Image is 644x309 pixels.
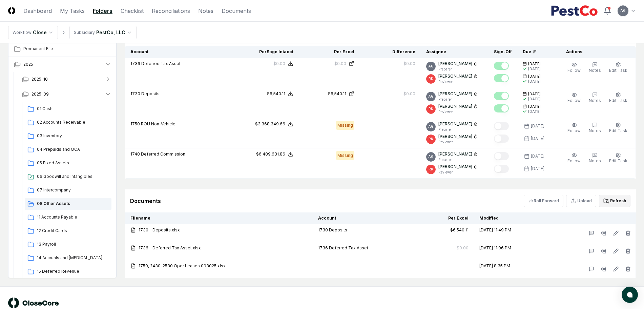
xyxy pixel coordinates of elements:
[524,195,563,207] button: Roll Forward
[360,46,421,58] th: Difference
[130,245,307,251] a: 1736 - Deferred Tax Asset.xlsx
[438,127,478,132] p: Preparer
[494,92,509,100] button: Mark complete
[121,7,144,15] a: Checklist
[318,227,408,233] div: 1730 Deposits
[438,164,472,170] p: [PERSON_NAME]
[531,166,544,172] div: [DATE]
[256,151,293,157] button: $6,409,631.86
[25,130,111,142] a: 03 Inventory
[255,121,293,127] button: $3,368,349.66
[494,104,509,112] button: Mark complete
[429,167,433,172] span: RK
[494,165,509,173] button: Mark complete
[238,46,299,58] th: Per Sage Intacct
[494,122,509,130] button: Mark complete
[32,76,48,82] span: 2025-10
[438,170,478,175] p: Reviewer
[523,49,550,55] div: Due
[566,195,596,207] button: Upload
[25,266,111,278] a: 15 Deferred Revenue
[130,91,140,96] span: 1730
[494,62,509,70] button: Mark complete
[587,61,602,75] button: Notes
[531,153,544,159] div: [DATE]
[421,46,489,58] th: Assignee
[566,61,582,75] button: Follow
[608,121,629,135] button: Edit Task
[25,157,111,169] a: 05 Fixed Assets
[336,121,354,130] div: Missing
[608,61,629,75] button: Edit Task
[561,49,630,55] div: Actions
[531,123,544,129] div: [DATE]
[429,137,433,142] span: RK
[489,46,517,58] th: Sign-Off
[37,214,109,220] span: 11 Accounts Payable
[23,46,111,52] span: Permanent File
[531,136,544,142] div: [DATE]
[474,242,544,260] td: [DATE] 11:06 PM
[17,87,117,102] button: 2025-09
[304,91,354,97] a: $6,540.11
[25,171,111,183] a: 06 Goodwill and Intangibles
[438,67,478,72] p: Preparer
[130,151,140,157] span: 1740
[130,121,140,126] span: 1750
[428,124,434,129] span: AG
[25,198,111,210] a: 08 Other Assets
[438,133,472,140] p: [PERSON_NAME]
[587,121,602,135] button: Notes
[429,106,433,111] span: RK
[438,151,472,157] p: [PERSON_NAME]
[438,91,472,97] p: [PERSON_NAME]
[438,157,478,162] p: Preparer
[130,49,233,55] div: Account
[37,160,109,166] span: 05 Fixed Assets
[474,260,544,278] td: [DATE] 8:35 PM
[587,151,602,165] button: Notes
[494,74,509,82] button: Mark complete
[474,224,544,242] td: [DATE] 11:49 PM
[37,146,109,152] span: 04 Prepaids and OCA
[428,64,434,69] span: AG
[25,252,111,264] a: 14 Accruals and [MEDICAL_DATA]
[528,97,541,102] div: [DATE]
[304,61,354,67] a: $0.00
[152,7,190,15] a: Reconciliations
[334,61,346,67] div: $0.00
[403,91,415,97] div: $0.00
[608,91,629,105] button: Edit Task
[438,140,478,145] p: Reviewer
[589,128,601,133] span: Notes
[567,158,581,163] span: Follow
[37,255,109,261] span: 14 Accruals and OCL
[37,201,109,207] span: 08 Other Assets
[609,128,627,133] span: Edit Task
[622,287,638,303] button: atlas-launcher
[438,79,478,84] p: Reviewer
[222,7,251,15] a: Documents
[130,197,161,205] div: Documents
[551,5,598,16] img: PestCo logo
[589,68,601,73] span: Notes
[403,61,415,67] div: $0.00
[141,121,175,126] span: ROU Non-Vehicle
[587,91,602,105] button: Notes
[608,151,629,165] button: Edit Task
[37,119,109,125] span: 02 Accounts Receivable
[37,268,109,274] span: 15 Deferred Revenue
[267,91,285,97] div: $6,540.11
[567,98,581,103] span: Follow
[37,106,109,112] span: 01 Cash
[198,7,213,15] a: Notes
[25,184,111,197] a: 07 Intercompany
[141,61,181,66] span: Deferred Tax Asset
[23,7,52,15] a: Dashboard
[566,121,582,135] button: Follow
[438,103,472,109] p: [PERSON_NAME]
[599,195,630,207] button: Refresh
[566,151,582,165] button: Follow
[37,173,109,180] span: 06 Goodwill and Intangibles
[589,158,601,163] span: Notes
